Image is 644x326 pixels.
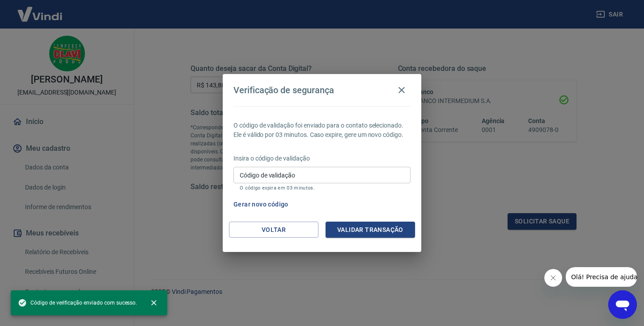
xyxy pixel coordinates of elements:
[326,222,415,238] button: Validar transação
[544,269,562,287] iframe: Fechar mensagem
[5,6,75,13] span: Olá! Precisa de ajuda?
[566,267,637,287] iframe: Mensagem da empresa
[233,154,411,163] p: Insira o código de validação
[229,222,318,238] button: Voltar
[608,290,637,319] iframe: Botão para abrir a janela de mensagens
[240,185,404,191] p: O código expira em 03 minutos.
[230,196,292,213] button: Gerar novo código
[233,85,334,95] h4: Verificação de segurança
[18,298,137,307] span: Código de verificação enviado com sucesso.
[233,121,411,140] p: O código de validação foi enviado para o contato selecionado. Ele é válido por 03 minutos. Caso e...
[144,293,164,313] button: close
